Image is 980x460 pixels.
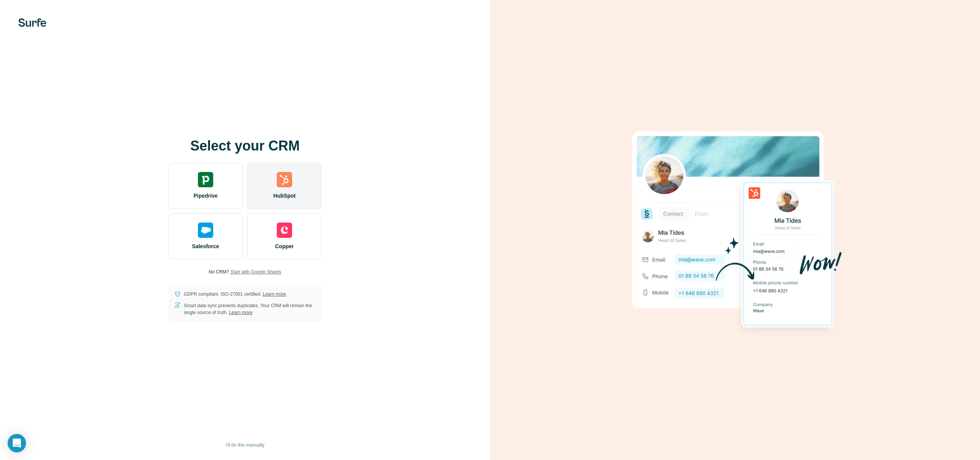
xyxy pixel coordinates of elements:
button: Start with Google Sheets [230,268,281,275]
div: Open Intercom Messenger [8,434,26,452]
a: Learn more [229,310,252,315]
p: Smart data sync prevents duplicates. Your CRM will remain the single source of truth. [184,302,315,316]
img: hubspot's logo [277,172,292,187]
button: I’ll do this manually [220,439,269,451]
h1: Select your CRM [168,138,322,154]
span: HubSpot [273,192,296,200]
img: pipedrive's logo [198,172,213,187]
img: HUBSPOT image [628,119,842,341]
span: Pipedrive [193,192,217,200]
p: No CRM? [209,268,229,275]
span: Salesforce [192,242,219,250]
a: Learn more [263,291,286,297]
p: GDPR compliant. ISO-27001 certified. [184,291,286,298]
img: copper's logo [277,223,292,238]
span: I’ll do this manually [225,442,264,449]
img: salesforce's logo [198,223,213,238]
span: Copper [275,242,294,250]
img: Surfe's logo [18,18,46,27]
